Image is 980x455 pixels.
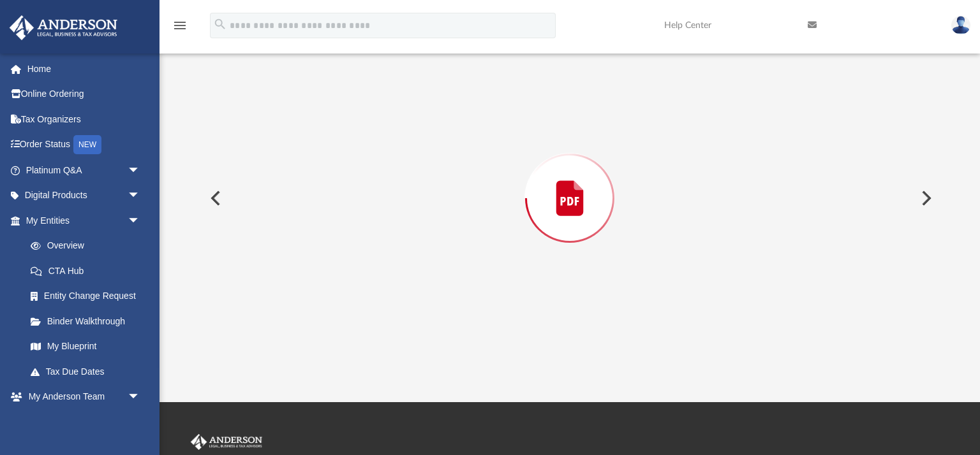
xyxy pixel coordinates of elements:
[9,157,160,183] a: Platinum Q&Aarrow_drop_down
[200,180,228,216] button: Previous File
[9,183,160,208] a: Digital Productsarrow_drop_down
[9,132,160,158] a: Order StatusNEW
[18,233,160,259] a: Overview
[73,135,101,154] div: NEW
[188,434,265,451] img: Anderson Advisors Platinum Portal
[128,208,153,234] span: arrow_drop_down
[18,258,160,284] a: CTA Hub
[18,409,147,435] a: My Anderson Team
[128,384,153,410] span: arrow_drop_down
[128,183,153,209] span: arrow_drop_down
[172,24,188,33] a: menu
[18,359,160,384] a: Tax Due Dates
[911,180,939,216] button: Next File
[6,15,121,40] img: Anderson Advisors Platinum Portal
[9,384,153,410] a: My Anderson Teamarrow_drop_down
[9,208,160,233] a: My Entitiesarrow_drop_down
[128,157,153,184] span: arrow_drop_down
[18,334,153,359] a: My Blueprint
[9,56,160,82] a: Home
[9,106,160,132] a: Tax Organizers
[18,308,160,334] a: Binder Walkthrough
[9,82,160,107] a: Online Ordering
[951,16,970,34] img: User Pic
[213,17,227,31] i: search
[172,18,188,33] i: menu
[18,284,160,309] a: Entity Change Request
